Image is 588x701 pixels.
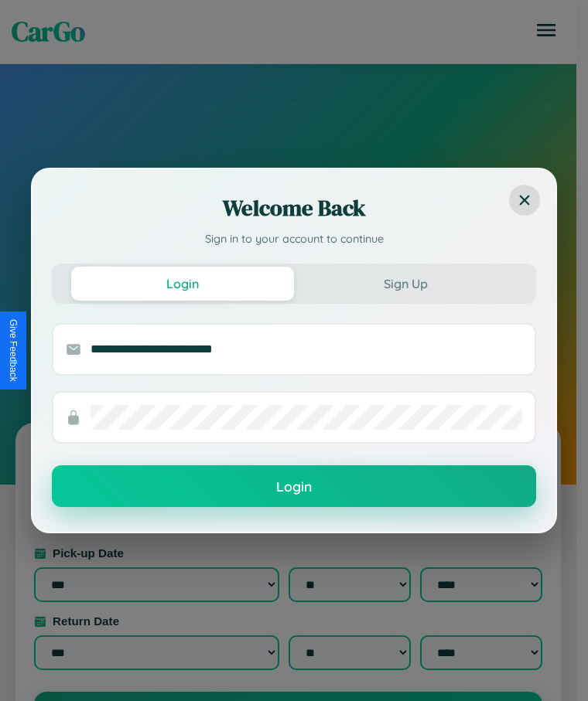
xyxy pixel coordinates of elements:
[294,267,517,301] button: Sign Up
[71,267,294,301] button: Login
[52,192,536,223] h2: Welcome Back
[52,465,536,507] button: Login
[8,319,19,382] div: Give Feedback
[52,231,536,248] p: Sign in to your account to continue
